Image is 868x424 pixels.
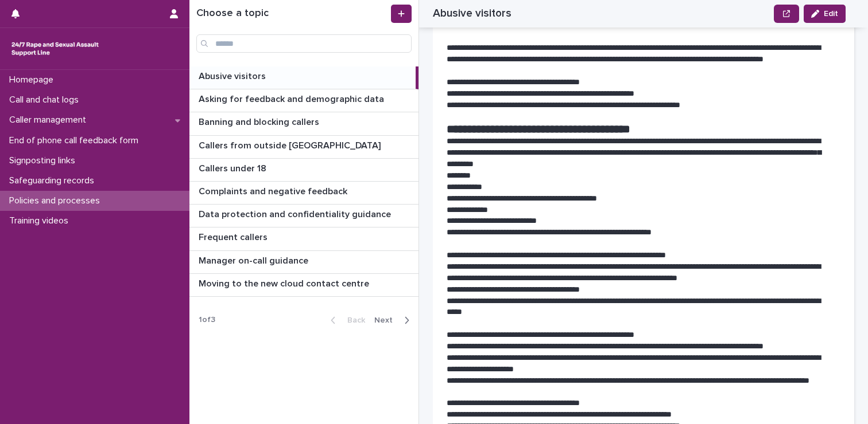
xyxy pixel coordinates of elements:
p: Asking for feedback and demographic data [199,92,386,105]
a: Asking for feedback and demographic dataAsking for feedback and demographic data [189,89,418,112]
h1: Choose a topic [196,7,389,20]
button: Edit [804,5,846,23]
img: rhQMoQhaT3yELyF149Cw [9,37,101,60]
p: Frequent callers [199,230,270,243]
span: Edit [824,10,838,18]
p: Homepage [5,74,63,85]
p: Callers under 18 [199,161,269,174]
button: Next [370,315,418,325]
p: Policies and processes [5,195,109,206]
p: End of phone call feedback form [5,135,148,146]
p: Call and chat logs [5,95,88,105]
p: Data protection and confidentiality guidance [199,207,393,220]
a: Data protection and confidentiality guidanceData protection and confidentiality guidance [189,205,418,227]
p: Complaints and negative feedback [199,184,350,197]
a: Frequent callersFrequent callers [189,227,418,250]
p: Moving to the new cloud contact centre [199,276,371,289]
p: Caller management [5,115,95,125]
p: Manager on-call guidance [199,253,311,266]
span: Next [374,316,400,324]
a: Banning and blocking callersBanning and blocking callers [189,112,418,135]
p: Safeguarding records [5,175,103,186]
h2: Abusive visitors [433,7,511,20]
a: Moving to the new cloud contact centreMoving to the new cloud contact centre [189,274,418,297]
input: Search [196,34,412,53]
p: Banning and blocking callers [199,115,321,128]
p: 1 of 3 [189,306,224,334]
p: Callers from outside [GEOGRAPHIC_DATA] [199,138,383,151]
button: Back [321,315,370,325]
p: Signposting links [5,155,84,166]
p: Training videos [5,215,77,226]
a: Callers under 18Callers under 18 [189,159,418,182]
a: Complaints and negative feedbackComplaints and negative feedback [189,182,418,205]
a: Abusive visitorsAbusive visitors [189,66,418,89]
p: Abusive visitors [199,69,268,82]
a: Callers from outside [GEOGRAPHIC_DATA]Callers from outside [GEOGRAPHIC_DATA] [189,136,418,159]
span: Back [340,316,365,324]
a: Manager on-call guidanceManager on-call guidance [189,251,418,274]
